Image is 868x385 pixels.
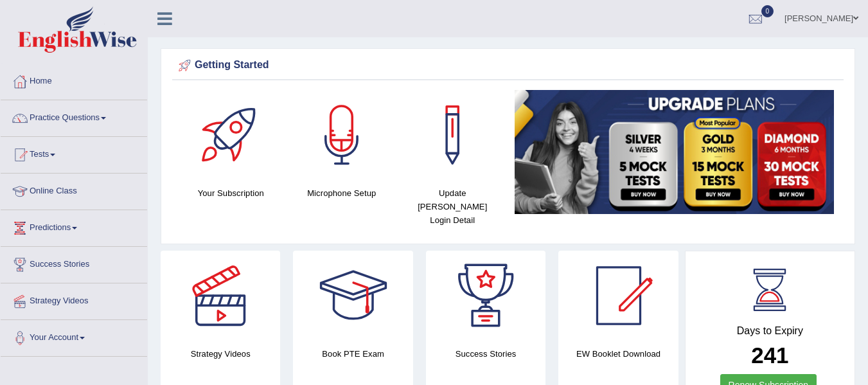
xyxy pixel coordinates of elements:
[161,347,280,361] h4: Strategy Videos
[175,56,840,75] div: Getting Started
[1,137,147,169] a: Tests
[426,347,545,361] h4: Success Stories
[558,347,678,361] h4: EW Booklet Download
[1,100,147,132] a: Practice Questions
[515,90,835,214] img: small5.jpg
[293,347,412,361] h4: Book PTE Exam
[751,343,788,368] b: 241
[1,283,147,316] a: Strategy Videos
[293,186,391,200] h4: Microphone Setup
[182,186,280,200] h4: Your Subscription
[403,186,502,227] h4: Update [PERSON_NAME] Login Detail
[1,247,147,279] a: Success Stories
[1,64,147,96] a: Home
[1,210,147,242] a: Predictions
[1,174,147,206] a: Online Class
[1,320,147,352] a: Your Account
[761,5,774,17] span: 0
[700,325,840,337] h4: Days to Expiry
